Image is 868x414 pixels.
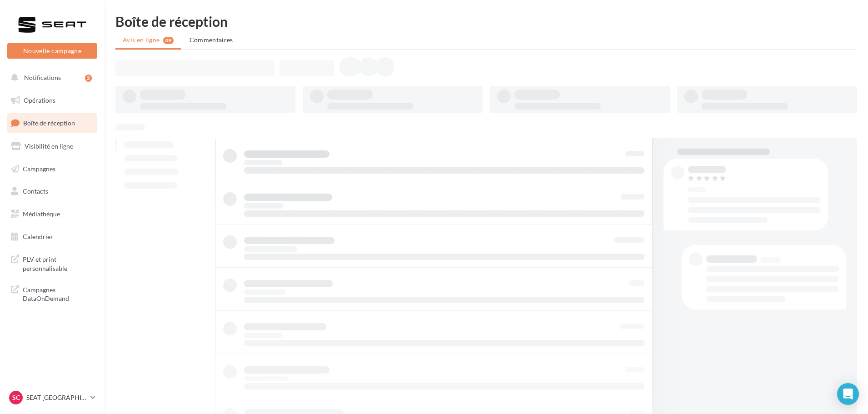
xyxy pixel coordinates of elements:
a: Calendrier [5,227,99,246]
a: Boîte de réception [5,113,99,133]
div: 2 [85,75,92,82]
span: Calendrier [23,233,53,240]
span: SC [12,393,20,402]
a: SC SEAT [GEOGRAPHIC_DATA] [7,389,97,406]
span: Commentaires [190,36,233,44]
a: Visibilité en ligne [5,137,99,156]
a: Contacts [5,182,99,201]
span: Visibilité en ligne [25,142,73,150]
button: Nouvelle campagne [7,43,97,59]
a: Opérations [5,91,99,110]
a: PLV et print personnalisable [5,249,99,276]
a: Campagnes [5,160,99,179]
span: Médiathèque [23,210,60,218]
span: Opérations [24,96,55,104]
span: Notifications [24,74,61,81]
a: Campagnes DataOnDemand [5,280,99,307]
span: Boîte de réception [23,119,75,127]
div: Boîte de réception [115,15,857,28]
span: Contacts [23,187,48,195]
div: Open Intercom Messenger [837,383,859,405]
a: Médiathèque [5,205,99,224]
button: Notifications 2 [5,68,95,87]
p: SEAT [GEOGRAPHIC_DATA] [26,393,87,402]
span: Campagnes DataOnDemand [23,284,94,303]
span: PLV et print personnalisable [23,253,94,273]
span: Campagnes [23,165,55,172]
